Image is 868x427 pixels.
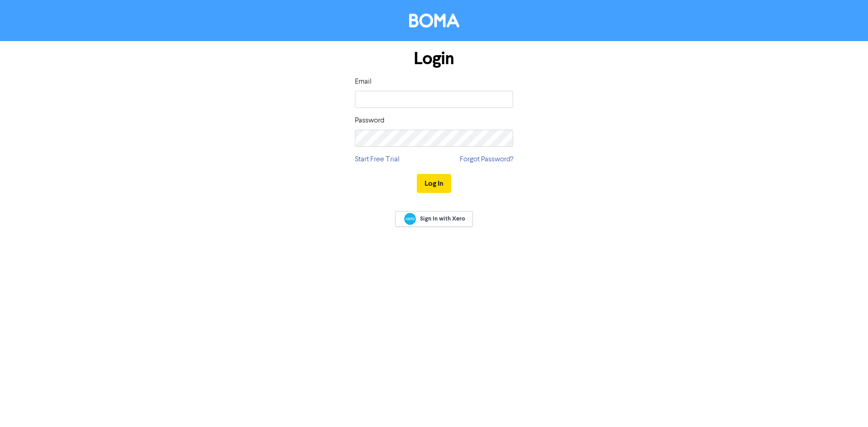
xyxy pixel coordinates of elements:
[420,215,465,223] span: Sign In with Xero
[355,48,513,69] h1: Login
[404,213,416,225] img: Xero logo
[460,154,513,165] a: Forgot Password?
[355,76,372,87] label: Email
[409,14,459,28] img: BOMA Logo
[355,115,384,126] label: Password
[395,211,473,227] a: Sign In with Xero
[417,174,451,193] button: Log In
[355,154,400,165] a: Start Free Trial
